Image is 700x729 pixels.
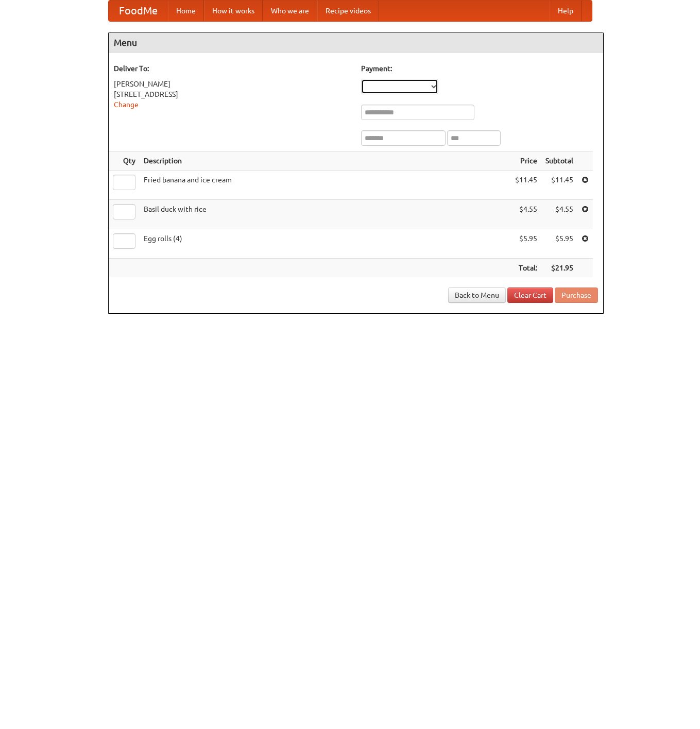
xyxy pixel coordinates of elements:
[140,229,511,259] td: Egg rolls (4)
[114,79,351,89] div: [PERSON_NAME]
[109,32,603,53] h4: Menu
[511,171,541,200] td: $11.45
[511,151,541,171] th: Price
[140,151,511,171] th: Description
[507,287,553,303] a: Clear Cart
[263,1,317,21] a: Who we are
[448,287,506,303] a: Back to Menu
[511,200,541,229] td: $4.55
[541,259,577,278] th: $21.95
[550,1,582,21] a: Help
[109,151,140,171] th: Qty
[114,89,351,99] div: [STREET_ADDRESS]
[511,259,541,278] th: Total:
[114,63,351,74] h5: Deliver To:
[511,229,541,259] td: $5.95
[114,100,139,109] a: Change
[168,1,204,21] a: Home
[541,171,577,200] td: $11.45
[555,287,598,303] button: Purchase
[541,229,577,259] td: $5.95
[541,151,577,171] th: Subtotal
[204,1,263,21] a: How it works
[140,171,511,200] td: Fried banana and ice cream
[361,63,598,74] h5: Payment:
[140,200,511,229] td: Basil duck with rice
[109,1,168,21] a: FoodMe
[317,1,379,21] a: Recipe videos
[541,200,577,229] td: $4.55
